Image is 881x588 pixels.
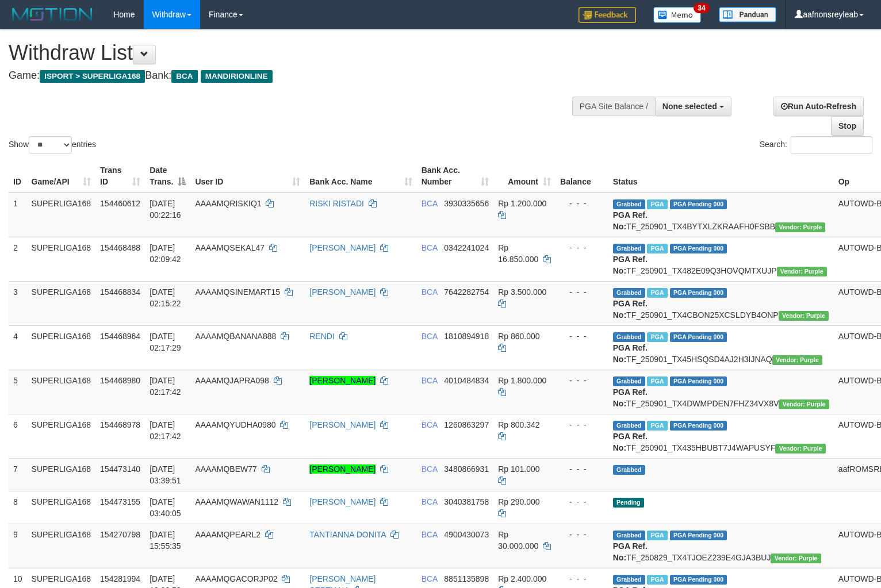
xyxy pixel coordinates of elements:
[171,70,197,83] span: BCA
[27,458,96,491] td: SUPERLIGA168
[670,332,727,342] span: PGA Pending
[444,464,489,474] span: Copy 3480866931 to clipboard
[560,375,604,386] div: - - -
[100,497,140,506] span: 154473155
[27,281,96,325] td: SUPERLIGA168
[9,136,96,153] label: Show entries
[9,41,576,64] h1: Withdraw List
[613,210,648,231] b: PGA Ref. No:
[613,299,648,320] b: PGA Ref. No:
[444,332,489,341] span: Copy 1810894918 to clipboard
[195,376,269,385] span: AAAAMQJAPRA098
[9,160,27,193] th: ID
[670,288,727,298] span: PGA Pending
[613,244,645,253] span: Grabbed
[670,244,727,253] span: PGA Pending
[647,575,667,585] span: Marked by aafnonsreyleab
[608,524,834,568] td: TF_250829_TX4TJOEZ239E4GJA3BUJ
[422,332,438,341] span: BCA
[95,160,145,193] th: Trans ID: activate to sort column ascending
[150,420,181,441] span: [DATE] 02:17:42
[647,199,667,209] span: Marked by aafnonsreyleab
[444,287,489,297] span: Copy 7642282754 to clipboard
[422,199,438,208] span: BCA
[422,376,438,385] span: BCA
[150,243,181,264] span: [DATE] 02:09:42
[309,287,376,297] a: [PERSON_NAME]
[647,421,667,431] span: Marked by aafchoeunmanni
[608,237,834,281] td: TF_250901_TX482E09Q3HOVQMTXUJP
[195,287,280,297] span: AAAAMQSINEMART15
[773,97,864,116] a: Run Auto-Refresh
[190,160,305,193] th: User ID: activate to sort column ascending
[613,498,644,508] span: Pending
[27,491,96,524] td: SUPERLIGA168
[560,198,604,209] div: - - -
[9,370,27,414] td: 5
[579,7,636,23] img: Feedback.jpg
[444,420,489,429] span: Copy 1260863297 to clipboard
[613,199,645,209] span: Grabbed
[29,136,72,153] select: Showentries
[27,160,96,193] th: Game/API: activate to sort column ascending
[772,355,822,365] span: Vendor URL: https://trx4.1velocity.biz
[27,237,96,281] td: SUPERLIGA168
[150,497,181,518] span: [DATE] 03:40:05
[27,325,96,370] td: SUPERLIGA168
[444,574,489,583] span: Copy 8851135898 to clipboard
[27,524,96,568] td: SUPERLIGA168
[27,414,96,458] td: SUPERLIGA168
[422,287,438,297] span: BCA
[150,199,181,220] span: [DATE] 00:22:16
[560,330,604,342] div: - - -
[572,97,655,116] div: PGA Site Balance /
[9,458,27,491] td: 7
[613,421,645,431] span: Grabbed
[498,243,538,264] span: Rp 16.850.000
[608,281,834,325] td: TF_250901_TX4CBON25XCSLDYB4ONP
[195,497,278,506] span: AAAAMQWAWAN1112
[560,573,604,585] div: - - -
[560,529,604,540] div: - - -
[309,332,335,341] a: RENDI
[608,325,834,370] td: TF_250901_TX45HSQSD4AJ2H3IJNAQ
[40,70,145,83] span: ISPORT > SUPERLIGA168
[195,243,265,252] span: AAAAMQSEKAL47
[498,464,539,474] span: Rp 101.000
[309,464,376,474] a: [PERSON_NAME]
[100,574,140,583] span: 154281994
[613,343,648,364] b: PGA Ref. No:
[9,237,27,281] td: 2
[309,530,386,539] a: TANTIANNA DONITA
[9,414,27,458] td: 6
[9,491,27,524] td: 8
[145,160,190,193] th: Date Trans.: activate to sort column descending
[498,420,539,429] span: Rp 800.342
[647,288,667,298] span: Marked by aafnonsreyleab
[670,421,727,431] span: PGA Pending
[613,288,645,298] span: Grabbed
[493,160,556,193] th: Amount: activate to sort column ascending
[422,530,438,539] span: BCA
[498,497,539,506] span: Rp 290.000
[100,332,140,341] span: 154468964
[195,332,276,341] span: AAAAMQBANANA888
[556,160,608,193] th: Balance
[608,414,834,458] td: TF_250901_TX435HBUBT7J4WAPUSYF
[608,370,834,414] td: TF_250901_TX4DWMPDEN7FHZ34VX8V
[560,286,604,298] div: - - -
[498,199,546,208] span: Rp 1.200.000
[100,530,140,539] span: 154270798
[444,376,489,385] span: Copy 4010484834 to clipboard
[613,575,645,585] span: Grabbed
[608,193,834,237] td: TF_250901_TX4BYTXLZKRAAFH0FSBB
[422,574,438,583] span: BCA
[719,7,776,22] img: panduan.png
[775,444,825,454] span: Vendor URL: https://trx4.1velocity.biz
[831,116,864,136] a: Stop
[613,541,648,562] b: PGA Ref. No:
[422,420,438,429] span: BCA
[779,399,829,409] span: Vendor URL: https://trx4.1velocity.biz
[9,6,96,23] img: MOTION_logo.png
[9,325,27,370] td: 4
